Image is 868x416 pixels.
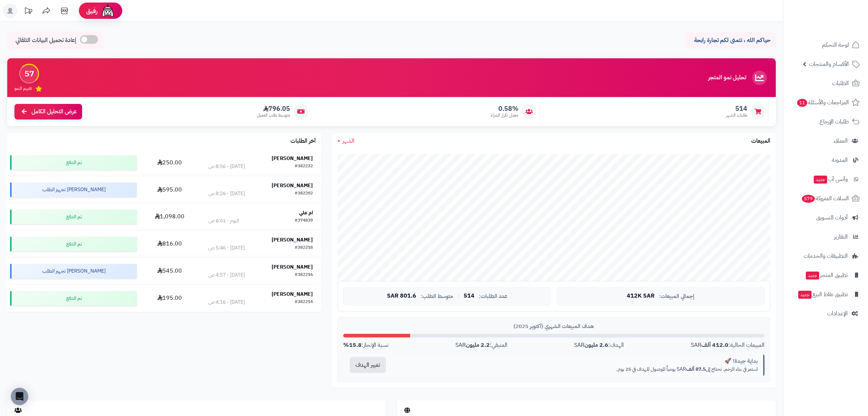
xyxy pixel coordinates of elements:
strong: ام علي [299,209,313,217]
span: 796.05 [257,105,290,113]
a: العملاء [788,132,864,150]
strong: 15.8% [343,341,362,349]
span: 514 [464,293,475,299]
span: 0.58% [491,105,518,113]
span: الشهر [342,136,354,145]
strong: 412.0 ألف [701,341,728,349]
a: المراجعات والأسئلة11 [788,94,864,111]
strong: [PERSON_NAME] [272,263,313,271]
td: 195.00 [140,285,200,312]
span: لوحة التحكم [822,40,849,50]
strong: 87.5 ألف [686,365,706,373]
span: جديد [814,176,827,184]
h3: المبيعات [751,138,770,144]
h3: تحليل نمو المتجر [708,75,746,81]
td: 545.00 [140,258,200,285]
div: تم الدفع [10,210,137,224]
span: تطبيق نقاط البيع [797,289,848,299]
span: تطبيق المتجر [805,270,848,280]
div: المبيعات الحالية: SAR [691,341,765,349]
span: طلبات الإرجاع [820,117,849,127]
div: [DATE] - 5:46 ص [208,244,245,252]
span: التقارير [834,232,848,242]
div: Open Intercom Messenger [11,388,28,405]
span: رفيق [86,7,98,15]
span: جديد [798,291,812,299]
a: التطبيقات والخدمات [788,247,864,265]
td: 816.00 [140,231,200,257]
span: متوسط الطلب: [421,293,453,299]
div: اليوم - 8:01 ص [208,217,239,224]
strong: 2.6 مليون [584,341,608,349]
div: [DATE] - 8:26 ص [208,190,245,197]
span: 412K SAR [627,293,655,299]
p: حياكم الله ، نتمنى لكم تجارة رابحة [691,36,770,45]
span: 11 [797,99,807,107]
span: الأقسام والمنتجات [809,59,849,69]
td: 1,098.00 [140,203,200,230]
div: #382202 [295,190,313,197]
div: #382232 [295,163,313,170]
div: تم الدفع [10,291,137,306]
span: المراجعات والأسئلة [796,97,849,108]
span: إعادة تحميل البيانات التلقائي [16,36,76,45]
div: #382218 [295,244,313,252]
span: عرض التحليل الكامل [31,108,77,116]
span: الإعدادات [827,308,848,319]
span: أدوات التسويق [816,213,848,223]
span: وآتس آب [813,174,848,184]
div: [DATE] - 4:16 ص [208,299,245,306]
strong: [PERSON_NAME] [272,182,313,189]
span: 514 [726,105,747,113]
strong: [PERSON_NAME] [272,155,313,162]
a: تطبيق المتجرجديد [788,266,864,284]
a: عرض التحليل الكامل [14,104,82,119]
a: تحديثات المنصة [19,4,37,20]
div: #382216 [295,272,313,279]
span: الطلبات [832,78,849,88]
span: التطبيقات والخدمات [804,251,848,261]
a: وآتس آبجديد [788,171,864,188]
span: | [458,293,459,299]
span: معدل تكرار الشراء [491,112,518,118]
div: المتبقي: SAR [455,341,507,349]
span: 579 [802,195,815,203]
p: استمر في بناء الزخم. تحتاج إلى SAR يومياً للوصول للهدف في 25 يوم. [398,366,758,373]
div: [DATE] - 8:56 ص [208,163,245,170]
span: طلبات الشهر [726,112,747,118]
div: [PERSON_NAME] تجهيز الطلب [10,182,137,197]
strong: 2.2 مليون [466,341,490,349]
span: عدد الطلبات: [479,293,507,299]
div: نسبة الإنجاز: [343,341,388,349]
div: #374839 [295,217,313,224]
span: 801.6 SAR [387,293,416,299]
a: طلبات الإرجاع [788,113,864,130]
a: تطبيق نقاط البيعجديد [788,286,864,303]
div: الهدف: SAR [574,341,624,349]
span: متوسط طلب العميل [257,112,290,118]
img: ai-face.png [101,4,115,18]
a: أدوات التسويق [788,209,864,226]
div: تم الدفع [10,155,137,170]
a: الشهر [337,137,354,145]
span: المدونة [832,155,848,165]
span: إجمالي المبيعات: [659,293,694,299]
td: 595.00 [140,176,200,203]
td: 250.00 [140,149,200,176]
span: تقييم النمو [14,85,32,92]
span: السلات المتروكة [801,193,849,203]
div: هدف المبيعات الشهري (أكتوبر 2025) [343,323,765,330]
a: المدونة [788,151,864,169]
div: #382214 [295,299,313,306]
button: تغيير الهدف [350,357,386,373]
h3: آخر الطلبات [290,138,316,144]
a: السلات المتروكة579 [788,190,864,207]
div: تم الدفع [10,237,137,251]
a: التقارير [788,228,864,245]
div: [DATE] - 4:57 ص [208,272,245,279]
div: [PERSON_NAME] تجهيز الطلب [10,264,137,278]
strong: [PERSON_NAME] [272,290,313,298]
a: الطلبات [788,75,864,92]
span: جديد [806,272,819,280]
a: لوحة التحكم [788,36,864,54]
